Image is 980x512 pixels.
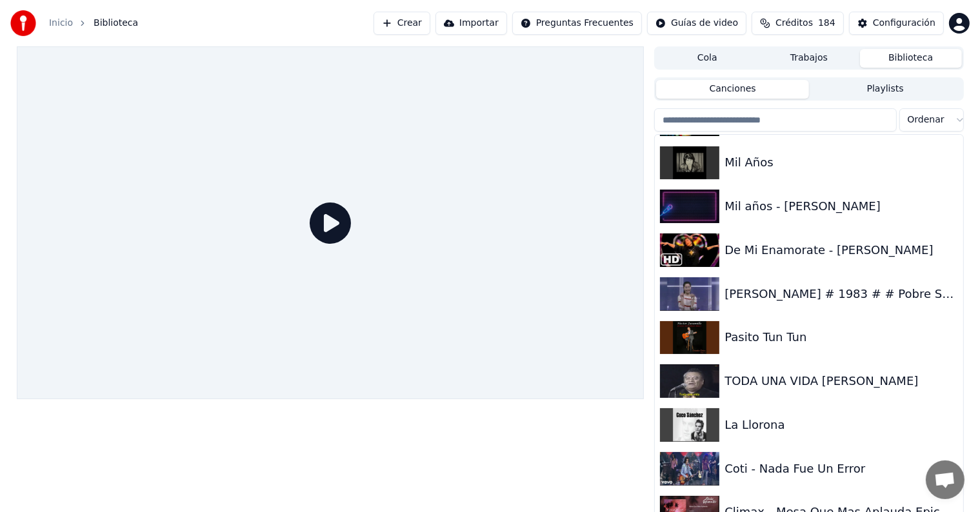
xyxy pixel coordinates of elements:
[656,49,758,68] button: Cola
[908,113,945,126] span: Ordenar
[809,80,962,99] button: Playlists
[860,49,962,68] button: Biblioteca
[374,12,430,35] button: Crear
[849,12,944,35] button: Configuración
[818,17,835,30] span: 184
[725,416,957,434] div: La Llorona
[94,17,138,30] span: Biblioteca
[752,12,844,35] button: Créditos184
[435,12,507,35] button: Importar
[656,80,809,99] button: Canciones
[775,17,813,30] span: Créditos
[725,241,957,259] div: De Mi Enamorate - [PERSON_NAME]
[725,372,957,390] div: TODA UNA VIDA [PERSON_NAME]
[873,17,935,30] div: Configuración
[758,49,860,68] button: Trabajos
[49,17,73,30] a: Inicio
[725,328,957,346] div: Pasito Tun Tun
[512,12,642,35] button: Preguntas Frecuentes
[725,285,957,303] div: [PERSON_NAME] # 1983 # # Pobre Secretaria
[10,10,36,36] img: youka
[926,460,965,499] div: Chat abierto
[49,17,138,30] nav: breadcrumb
[725,460,957,478] div: Coti - Nada Fue Un Error
[725,153,957,172] div: Mil Años
[725,197,957,215] div: Mil años - [PERSON_NAME]
[647,12,746,35] button: Guías de video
